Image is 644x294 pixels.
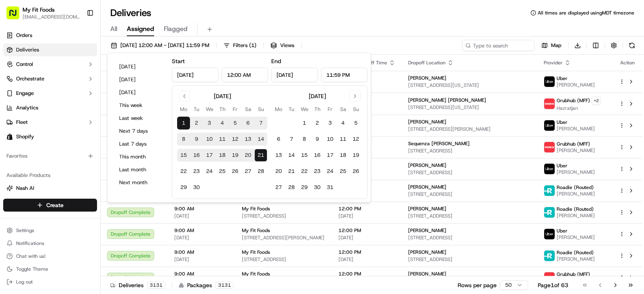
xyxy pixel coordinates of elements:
[116,74,164,85] button: [DATE]
[271,58,281,65] label: End
[242,105,254,113] th: Saturday
[311,149,324,162] button: 16
[190,181,203,194] button: 30
[8,32,147,45] p: Welcome 👋
[349,149,362,162] button: 19
[110,281,165,289] div: Deliveries
[214,92,231,100] div: [DATE]
[339,213,395,219] span: [DATE]
[557,82,595,88] span: [PERSON_NAME]
[298,181,311,194] button: 29
[16,253,45,259] span: Chat with us!
[242,256,326,263] span: [STREET_ADDRESS]
[557,125,595,132] span: [PERSON_NAME]
[557,141,590,147] span: Grubhub (MFF)
[285,181,298,194] button: 28
[23,14,80,20] button: [EMAIL_ADDRESS][DOMAIN_NAME]
[3,276,97,288] button: Log out
[298,117,311,130] button: 1
[57,199,97,206] a: Powered byPylon
[3,130,97,143] a: Shopify
[174,227,229,234] span: 9:00 AM
[339,249,395,255] span: 12:00 PM
[271,68,318,82] input: Date
[298,165,311,178] button: 22
[229,133,242,146] button: 12
[76,180,129,188] span: API Documentation
[174,249,229,255] span: 9:00 AM
[3,43,97,56] a: Deliveries
[408,104,531,111] span: [STREET_ADDRESS][US_STATE]
[229,117,242,130] button: 5
[216,117,229,130] button: 4
[203,149,216,162] button: 17
[3,87,97,100] button: Engage
[349,90,361,102] button: Go to next month
[177,133,190,146] button: 8
[544,229,555,239] img: uber-new-logo.jpeg
[177,117,190,130] button: 1
[408,169,531,176] span: [STREET_ADDRESS]
[272,181,285,194] button: 27
[16,90,34,97] span: Engage
[408,126,531,132] span: [STREET_ADDRESS][PERSON_NAME]
[125,103,147,113] button: See all
[116,138,164,150] button: Last 7 days
[116,113,164,124] button: Last week
[3,58,97,71] button: Control
[242,213,326,219] span: [STREET_ADDRESS]
[254,133,267,146] button: 14
[203,133,216,146] button: 10
[557,75,568,82] span: Uber
[408,97,486,103] span: [PERSON_NAME] [PERSON_NAME]
[408,82,531,88] span: [STREET_ADDRESS][US_STATE]
[3,3,83,23] button: My Fit Foods[EMAIL_ADDRESS][DOMAIN_NAME]
[557,212,595,219] span: [PERSON_NAME]
[249,42,256,49] span: ( 1 )
[557,119,568,125] span: Uber
[23,6,55,14] span: My Fit Foods
[216,149,229,162] button: 18
[16,61,33,68] span: Control
[538,10,634,16] span: All times are displayed using MDT timezone
[233,42,256,49] span: Filters
[309,92,326,100] div: [DATE]
[408,227,446,234] span: [PERSON_NAME]
[311,117,324,130] button: 2
[172,68,219,82] input: Date
[16,104,38,111] span: Analytics
[3,29,97,42] a: Orders
[222,68,268,82] input: Time
[544,99,555,109] img: 5e692f75ce7d37001a5d71f1
[349,117,362,130] button: 5
[408,256,531,263] span: [STREET_ADDRESS]
[107,40,213,51] button: [DATE] 12:00 AM - [DATE] 11:59 PM
[408,75,446,81] span: [PERSON_NAME]
[408,249,446,255] span: [PERSON_NAME]
[25,146,86,153] span: Wisdom [PERSON_NAME]
[254,165,267,178] button: 28
[116,61,164,72] button: [DATE]
[285,165,298,178] button: 21
[458,281,497,289] p: Rows per page
[242,234,326,241] span: [STREET_ADDRESS][PERSON_NAME]
[544,272,555,283] img: 5e692f75ce7d37001a5d71f1
[25,125,86,131] span: Wisdom [PERSON_NAME]
[285,133,298,146] button: 7
[272,133,285,146] button: 6
[190,149,203,162] button: 16
[116,177,164,188] button: Next month
[557,271,590,278] span: Grubhub (MFF)
[339,234,395,241] span: [DATE]
[408,184,446,190] span: [PERSON_NAME]
[179,281,234,289] div: Packages
[544,164,555,174] img: uber-new-logo.jpeg
[16,147,23,153] img: 1736555255976-a54dd68f-1ca7-489b-9aae-adbdc363a1c4
[203,117,216,130] button: 3
[229,105,242,113] th: Friday
[551,42,561,49] span: Map
[3,263,97,275] button: Toggle Theme
[3,182,97,195] button: Nash AI
[408,213,531,219] span: [STREET_ADDRESS]
[16,227,34,234] span: Settings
